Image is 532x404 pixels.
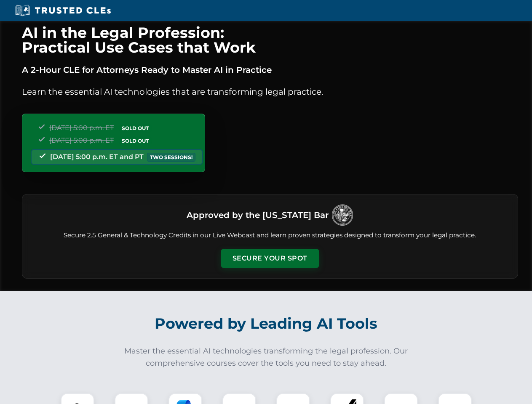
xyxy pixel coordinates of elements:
h3: Approved by the [US_STATE] Bar [187,207,329,223]
h1: AI in the Legal Profession: Practical Use Cases that Work [22,25,518,55]
span: SOLD OUT [119,136,152,145]
span: SOLD OUT [119,124,152,133]
p: Master the essential AI technologies transforming the legal profession. Our comprehensive courses... [119,345,414,369]
span: [DATE] 5:00 p.m. ET [49,136,114,144]
p: Learn the essential AI technologies that are transforming legal practice. [22,85,518,98]
img: Logo [332,205,353,226]
span: [DATE] 5:00 p.m. ET [49,124,114,132]
button: Secure Your Spot [221,249,319,268]
p: A 2-Hour CLE for Attorneys Ready to Master AI in Practice [22,63,518,77]
img: Trusted CLEs [13,4,113,17]
p: Secure 2.5 General & Technology Credits in our Live Webcast and learn proven strategies designed ... [32,231,508,240]
h2: Powered by Leading AI Tools [33,309,500,338]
